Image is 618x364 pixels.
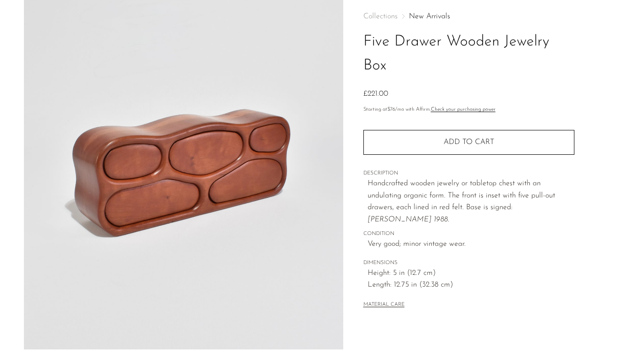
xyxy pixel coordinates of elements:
[363,13,398,20] span: Collections
[368,279,574,291] span: Length: 12.75 in (32.38 cm)
[363,13,574,20] nav: Breadcrumbs
[363,106,574,114] p: Starting at /mo with Affirm.
[387,107,395,112] span: $76
[363,230,574,238] span: CONDITION
[363,302,405,309] button: MATERIAL CARE
[363,259,574,267] span: DIMENSIONS
[363,169,574,178] span: DESCRIPTION
[363,90,388,98] span: £221.00
[363,30,574,78] h1: Five Drawer Wooden Jewelry Box
[444,138,494,147] span: Add to cart
[363,130,574,154] button: Add to cart
[368,267,574,280] span: Height: 5 in (12.7 cm)
[431,107,496,112] a: Check your purchasing power - Learn more about Affirm Financing (opens in modal)
[368,178,574,226] p: Handcrafted wooden jewelry or tabletop chest with an undulating organic form. The front is inset ...
[368,238,574,250] span: Very good; minor vintage wear.
[409,13,450,20] a: New Arrivals
[368,216,449,223] em: [PERSON_NAME] 1988.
